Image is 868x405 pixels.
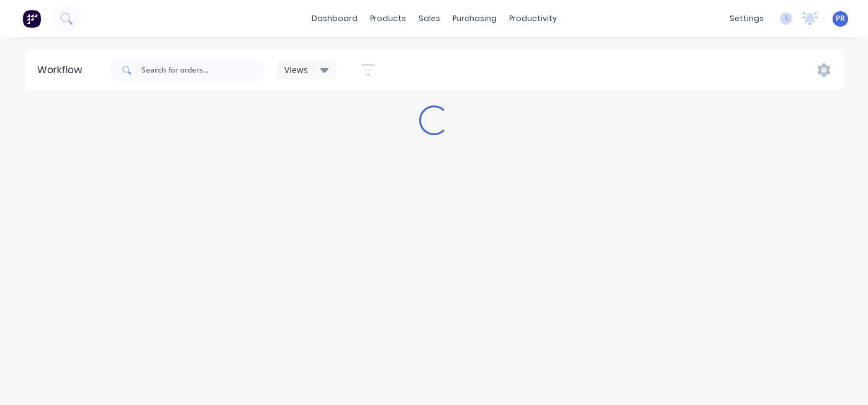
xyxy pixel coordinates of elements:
div: sales [412,9,446,28]
div: purchasing [446,9,503,28]
a: dashboard [305,9,364,28]
input: Search for orders... [142,58,264,82]
span: PR [836,13,845,24]
img: Factory [22,9,41,28]
span: Views [284,63,308,76]
div: settings [723,9,770,28]
div: productivity [503,9,563,28]
div: products [364,9,412,28]
div: Workflow [37,63,88,78]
